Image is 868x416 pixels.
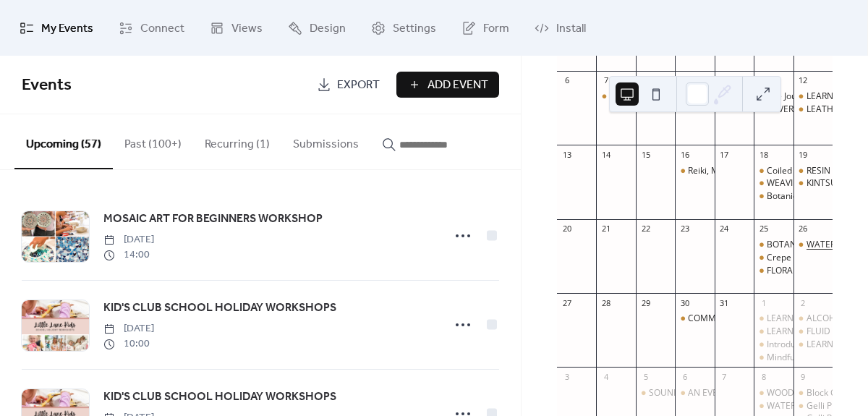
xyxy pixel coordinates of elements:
div: LEARN TO SEW CUSHIONS & BAGS - A WORKSHOP FOR BEGINNERS [793,339,833,351]
div: Botanical Dyeing WORKSHOP [754,190,793,203]
div: LEARN TO CROCHET WORKSHOP [754,326,793,338]
div: 18 [758,149,769,160]
a: Form [451,6,520,50]
span: Add Event [427,77,488,94]
div: 4 [600,371,611,382]
span: Connect [140,17,184,40]
div: 8 [640,75,651,86]
div: 9 [798,371,809,382]
div: 1 [758,297,769,308]
div: 2 [798,297,809,308]
div: Block Carving & Printmaking Workshop [793,387,833,399]
span: KID'S CLUB SCHOOL HOLIDAY WORKSHOPS [103,389,336,406]
div: AN EVENING OF INTUITIVE ARTS & THE SPIRIT WORLD with Christine Morgan [675,387,714,399]
div: 6 [561,75,572,86]
span: Export [337,77,380,94]
div: BOTANICAL CYANOTYPE WORKSHOP [754,239,793,251]
div: 29 [640,297,651,308]
span: 10:00 [103,336,154,352]
span: 14:00 [103,247,154,263]
a: KID'S CLUB SCHOOL HOLIDAY WORKSHOPS [103,388,336,407]
a: MOSAIC ART FOR BEGINNERS WORKSHOP [103,210,323,229]
div: 19 [798,149,809,160]
span: MOSAIC ART FOR BEGINNERS WORKSHOP [103,211,323,228]
a: Settings [360,6,447,50]
div: 31 [719,297,730,308]
div: RESIN WALL ART or TRAYS WORKSHOP [793,165,833,177]
a: Install [524,6,597,50]
div: 7 [719,371,730,382]
div: 30 [679,297,690,308]
a: Design [277,6,357,50]
div: COMMUNITY CRAFT NIGHT [688,313,799,325]
span: Design [310,17,346,40]
div: 14 [600,149,611,160]
div: 20 [561,224,572,234]
div: 24 [719,224,730,234]
a: Views [199,6,273,50]
a: Export [306,72,391,98]
div: Mindful Drawing Workshop [754,352,793,364]
span: Install [556,17,586,40]
div: 17 [719,149,730,160]
div: COMMUNITY CRAFT NIGHT [675,313,714,325]
div: 28 [600,297,611,308]
div: SOUND BATH & HEALING WORKSHOP [649,387,803,399]
div: Reiki, Manifestation & Vision Boarding [675,165,714,177]
div: 5 [640,371,651,382]
div: FLORAL CUPCAKE DECORATING WORKSHOP [754,265,793,277]
button: Upcoming (57) [14,114,113,169]
div: LEARN TO CROCHET WORKSHOP [754,313,793,325]
div: 12 [798,75,809,86]
div: Introduction To Screen Printing Workshop [754,339,793,351]
div: WEAVING WORKSHOP [767,177,856,190]
div: Coiled Basketry Workshop [754,165,793,177]
div: Crepe Paper Wild Rose Branch Workshop [754,252,793,264]
div: 10 [719,75,730,86]
div: 15 [640,149,651,160]
div: 25 [758,224,769,234]
div: 9 [679,75,690,86]
div: WOOD PYROGRAPHY WORKSHOP [754,387,793,399]
div: 27 [561,297,572,308]
span: Form [483,17,509,40]
div: 3 [561,371,572,382]
a: Connect [108,6,195,50]
span: [DATE] [103,321,154,336]
div: Reiki, Manifestation & Vision Boarding [688,165,841,177]
div: 16 [679,149,690,160]
a: KID'S CLUB SCHOOL HOLIDAY WORKSHOPS [103,299,336,318]
div: WATERCOLOUR PEONIES WORKSHOP [754,400,793,412]
a: My Events [9,6,104,50]
div: WATERCOLOUR FLAMINGO WORKSHOP [793,239,833,251]
span: [DATE] [103,232,154,247]
span: Settings [393,17,436,40]
div: LEARN TO CROCHET GRANNY SQUARES [793,90,833,103]
div: 22 [640,224,651,234]
div: 26 [798,224,809,234]
div: 6 [679,371,690,382]
button: Recurring (1) [193,114,281,168]
div: WEAVING WORKSHOP [754,177,793,190]
span: Events [22,69,72,101]
span: My Events [41,17,93,40]
button: Submissions [281,114,370,168]
div: 21 [600,224,611,234]
span: KID'S CLUB SCHOOL HOLIDAY WORKSHOPS [103,300,336,317]
div: 23 [679,224,690,234]
div: 13 [561,149,572,160]
div: 8 [758,371,769,382]
div: ALCOHOL INK ART & HOMEWARES WORKSHOP [793,313,833,325]
div: KID'S CLUB SCHOOL HOLIDAY WORKSHOPS [596,90,635,103]
div: LEATHER JOURNAL WORKSHOP [793,103,833,116]
span: Views [231,17,263,40]
div: 7 [600,75,611,86]
button: Add Event [396,72,499,98]
div: SOUND BATH & HEALING WORKSHOP [636,387,675,399]
div: 11 [758,75,769,86]
div: KINTSUGI WORKSHOP [793,177,833,190]
div: FLUID ART WORKSHOP [793,326,833,338]
button: Past (100+) [113,114,193,168]
div: Gelli Printing Masterclass - Printmaking Workshop [793,400,833,412]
